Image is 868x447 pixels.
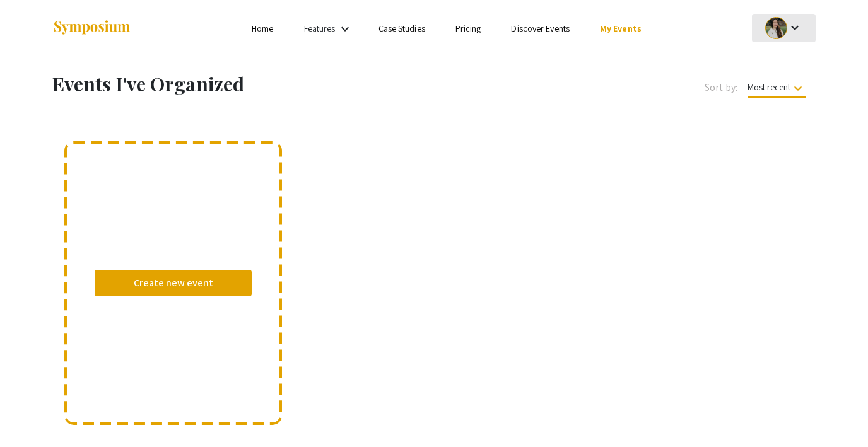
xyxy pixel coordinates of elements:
[511,23,570,34] a: Discover Events
[737,76,816,98] button: Most recent
[705,80,737,95] span: Sort by:
[455,23,481,34] a: Pricing
[748,81,806,98] span: Most recent
[9,390,54,438] iframe: Chat
[52,73,490,95] h1: Events I've Organized
[787,20,802,35] mat-icon: Expand account dropdown
[752,14,816,42] button: Expand account dropdown
[337,21,353,37] mat-icon: Expand Features list
[52,20,131,37] img: Symposium by ForagerOne
[95,270,252,296] button: Create new event
[252,23,273,34] a: Home
[790,81,806,96] mat-icon: keyboard_arrow_down
[304,23,336,34] a: Features
[378,23,425,34] a: Case Studies
[600,23,642,34] a: My Events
